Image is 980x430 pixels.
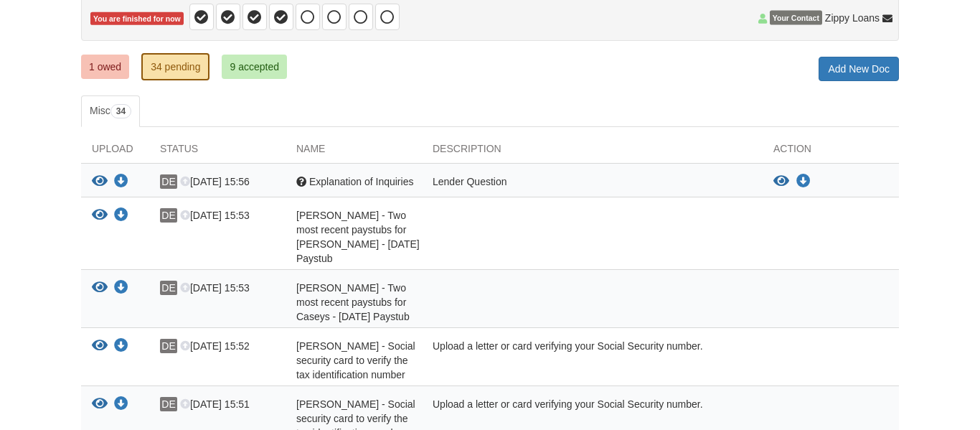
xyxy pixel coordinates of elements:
button: View Samantha Fluharty - Social security card to verify the tax identification number [92,397,108,412]
span: 34 [110,104,131,118]
span: [DATE] 15:51 [180,398,250,410]
div: Status [149,141,286,163]
span: [PERSON_NAME] - Two most recent paystubs for [PERSON_NAME] - [DATE] Paystub [296,210,420,264]
button: View Explanation of Inquiries [92,174,108,190]
div: Upload a letter or card verifying your Social Security number. [422,339,763,382]
div: Name [286,141,422,163]
a: Download Donald Evans - Social security card to verify the tax identification number [114,341,128,352]
button: View Explanation of Inquiries [773,174,789,189]
button: View Samantha Fluharty - Two most recent paystubs for Caseys - August 8th 2025 Paystub [92,208,108,223]
div: Action [763,141,899,163]
span: [PERSON_NAME] - Two most recent paystubs for Caseys - [DATE] Paystub [296,282,410,322]
span: Zippy Loans [825,11,880,25]
span: [DATE] 15:56 [180,176,250,187]
span: [PERSON_NAME] - Social security card to verify the tax identification number [296,340,415,380]
div: Description [422,141,763,163]
span: DE [160,174,177,189]
span: Explanation of Inquiries [309,176,414,187]
span: DE [160,208,177,223]
span: You are finished for now [90,12,184,26]
div: Lender Question [422,174,763,193]
a: Download Samantha Fluharty - Two most recent paystubs for Caseys - July 25th 2025 Paystub [114,283,128,294]
span: Your Contact [770,11,822,25]
span: DE [160,339,177,353]
button: View Donald Evans - Social security card to verify the tax identification number [92,339,108,354]
a: Download Explanation of Inquiries [114,177,128,188]
a: Download Explanation of Inquiries [796,176,811,187]
button: View Samantha Fluharty - Two most recent paystubs for Caseys - July 25th 2025 Paystub [92,281,108,296]
a: Download Samantha Fluharty - Two most recent paystubs for Caseys - August 8th 2025 Paystub [114,210,128,222]
span: [DATE] 15:52 [180,340,250,352]
span: DE [160,397,177,411]
a: Download Samantha Fluharty - Social security card to verify the tax identification number [114,399,128,411]
a: 34 pending [141,53,209,80]
div: Upload [81,141,149,163]
a: Add New Doc [819,57,899,81]
span: DE [160,281,177,295]
a: 9 accepted [222,55,287,79]
a: 1 owed [81,55,129,79]
a: Misc [81,95,140,127]
span: [DATE] 15:53 [180,210,250,221]
span: [DATE] 15:53 [180,282,250,294]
